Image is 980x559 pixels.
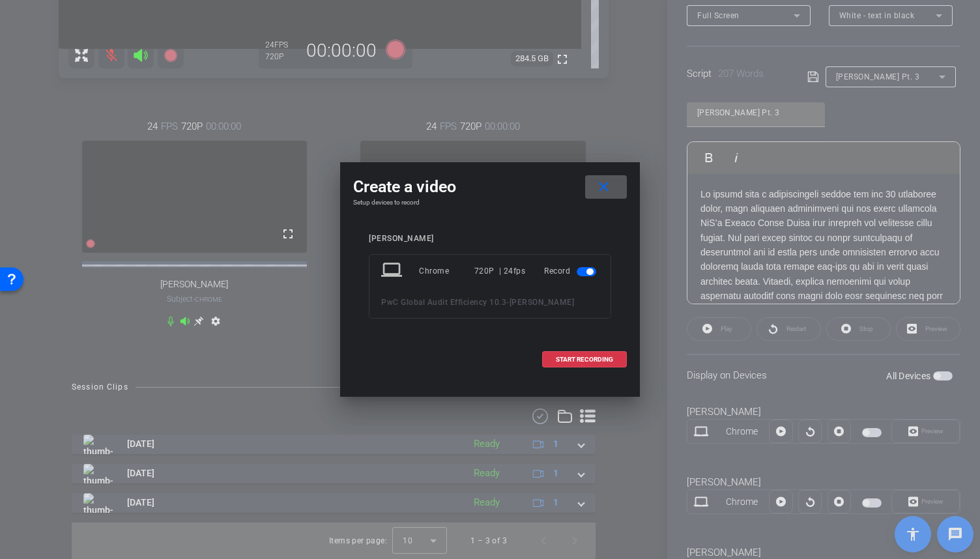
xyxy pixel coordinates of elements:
span: [PERSON_NAME] [510,298,575,307]
mat-icon: close [596,179,612,195]
div: 720P | 24fps [474,259,526,283]
span: - [506,298,510,307]
div: Record [544,259,599,283]
button: START RECORDING [542,351,627,367]
span: PwC Global Audit Efficiency 10.3 [381,298,506,307]
div: [PERSON_NAME] [369,234,611,244]
h4: Setup devices to record [353,199,627,207]
mat-icon: laptop [381,259,405,283]
div: Create a video [353,175,627,199]
span: START RECORDING [556,356,613,363]
div: Chrome [419,259,474,283]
